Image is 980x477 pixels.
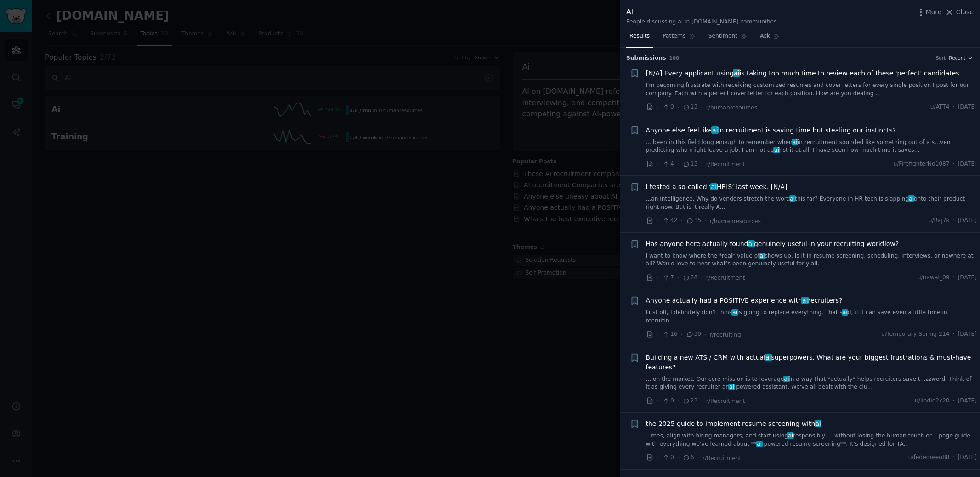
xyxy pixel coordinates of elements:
div: Sort [936,55,946,61]
span: ai [815,420,822,427]
span: r/Recruitment [706,161,745,167]
span: Patterns [663,32,685,40]
a: Building a new ATS / CRM with actualaisuperpowers. What are your biggest frustrations & must-have... [646,353,977,372]
a: First off, I definitely don’t thinkaiis going to replace everything. That said, if it can save ev... [646,309,977,325]
span: · [677,396,679,406]
span: ai [783,376,790,382]
span: Close [956,7,974,17]
span: ai [756,441,763,447]
span: · [677,453,679,463]
span: · [953,454,955,462]
span: · [681,216,683,226]
span: · [701,103,702,112]
span: · [704,330,706,339]
span: · [701,396,702,406]
span: Anyone actually had a POSITIVE experience with recruiters? [646,296,843,305]
a: Has anyone here actually foundaigenuinely useful in your recruiting workflow? [646,239,899,249]
span: ai [710,183,718,190]
span: Sentiment [708,32,737,40]
span: · [953,274,955,282]
span: ai [787,432,793,439]
span: · [953,217,955,225]
a: Sentiment [705,29,750,48]
span: Building a new ATS / CRM with actual superpowers. What are your biggest frustrations & must-have ... [646,353,977,372]
span: ai [748,240,755,247]
span: 0 [662,397,674,405]
button: More [916,7,942,17]
span: r/Recruitment [706,398,745,404]
a: ... been in this field long enough to remember whenaiin recruitment sounded like something out of... [646,138,977,155]
span: r/Recruitment [706,275,745,281]
span: u/nawal_09 [918,274,950,282]
span: 16 [662,330,677,339]
a: I tested a so-called ‘aiHRIS’ last week. [N/A] [646,182,787,192]
span: 6 [682,454,694,462]
span: u/FirefighterNo1087 [893,160,949,168]
a: Anyone else feel likeaiin recruitment is saving time but stealing our instincts? [646,126,896,135]
span: · [701,159,702,169]
span: u/lindie2k20 [915,397,950,405]
a: [N/A] Every applicant usingaiis taking too much time to review each of these 'perfect' candidates. [646,69,962,78]
span: 28 [682,274,697,282]
span: I tested a so-called ‘ HRIS’ last week. [N/A] [646,182,787,192]
span: · [953,397,955,405]
span: ai [789,195,796,202]
span: · [701,273,702,282]
span: Anyone else feel like in recruitment is saving time but stealing our instincts? [646,126,896,135]
span: Submission s [626,54,666,63]
span: ai [765,354,772,361]
a: I want to know where the *real* value ofaishows up. Is it in resume screening, scheduling, interv... [646,252,977,268]
span: · [953,330,955,339]
span: 4 [662,160,674,168]
span: ai [733,69,740,77]
span: 23 [682,397,697,405]
span: · [697,453,699,463]
span: 15 [686,217,701,225]
span: [DATE] [958,454,977,462]
span: · [657,453,659,463]
button: Close [945,7,974,17]
a: Patterns [659,29,698,48]
button: Recent [949,55,974,61]
span: ai [842,309,848,316]
span: · [657,159,659,169]
span: ai [711,126,719,134]
span: · [657,330,659,339]
span: ai [759,253,765,259]
span: Ask [760,32,770,40]
span: · [677,159,679,169]
a: Ask [757,29,783,48]
span: ai [773,147,780,153]
span: · [704,216,706,226]
span: · [677,273,679,282]
span: 13 [682,160,697,168]
span: · [657,273,659,282]
span: 0 [662,103,674,111]
a: ...mes, align with hiring managers, and start usingairesponsibly — without losing the human touch... [646,432,977,448]
span: 42 [662,217,677,225]
a: Anyone actually had a POSITIVE experience withairecruiters? [646,296,843,305]
span: u/ATT4 [930,103,950,111]
span: u/Temporary-Spring-214 [881,330,949,339]
span: · [953,160,955,168]
span: · [677,103,679,112]
span: ai [801,297,809,304]
a: ... on the market. Our core mission is to leverageaiin a way that *actually* helps recruiters sav... [646,375,977,391]
span: Has anyone here actually found genuinely useful in your recruiting workflow? [646,239,899,249]
span: r/recruiting [710,332,741,338]
span: r/humanresources [706,104,757,111]
a: ...an intelligence. Why do vendors stretch the wordaithis far? Everyone in HR tech is slappingaio... [646,195,977,211]
span: u/Raj7k [929,217,950,225]
a: I'm becoming frustrate with receiving customized resumes and cover letters for every single posit... [646,81,977,98]
span: r/Recruitment [702,455,741,461]
span: 7 [662,274,674,282]
span: · [681,330,683,339]
span: u/fedegreen88 [908,454,950,462]
span: ai [792,139,798,145]
div: Ai [626,6,777,18]
span: ai [731,309,738,316]
span: 30 [686,330,701,339]
span: ai [908,195,914,202]
a: Results [626,29,653,48]
span: · [657,396,659,406]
